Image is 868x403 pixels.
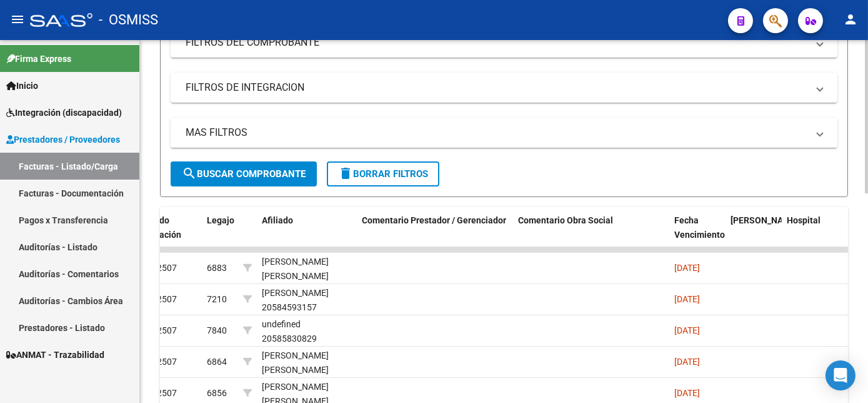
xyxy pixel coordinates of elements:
[338,168,428,180] span: Borrar Filtros
[186,126,807,140] mat-panel-title: MAS FILTROS
[726,207,782,262] datatable-header-cell: Fecha Confimado
[186,81,807,94] mat-panel-title: FILTROS DE INTEGRACION
[674,357,700,367] span: [DATE]
[731,215,798,225] span: [PERSON_NAME]
[207,355,227,369] div: 6864
[674,294,700,304] span: [DATE]
[327,161,439,186] button: Borrar Filtros
[6,79,38,93] span: Inicio
[207,324,227,338] div: 7840
[518,215,613,225] span: Comentario Obra Social
[843,12,858,27] mat-icon: person
[826,360,856,390] div: Open Intercom Messenger
[262,286,352,315] div: [PERSON_NAME] 20584593157
[171,161,317,186] button: Buscar Comprobante
[262,317,352,346] div: undefined 20585830829
[186,36,807,49] mat-panel-title: FILTROS DEL COMPROBANTE
[133,207,202,262] datatable-header-cell: Período Prestación
[674,215,725,240] span: Fecha Vencimiento
[207,292,227,307] div: 7210
[6,133,120,146] span: Prestadores / Proveedores
[357,207,513,262] datatable-header-cell: Comentario Prestador / Gerenciador
[6,348,104,362] span: ANMAT - Trazabilidad
[99,6,158,34] span: - OSMISS
[362,215,506,225] span: Comentario Prestador / Gerenciador
[787,215,821,225] span: Hospital
[207,261,227,275] div: 6883
[207,386,227,400] div: 6856
[674,388,700,398] span: [DATE]
[257,207,357,262] datatable-header-cell: Afiliado
[6,106,122,120] span: Integración (discapacidad)
[262,349,352,391] div: [PERSON_NAME] [PERSON_NAME] 20567229417
[171,73,837,103] mat-expansion-panel-header: FILTROS DE INTEGRACION
[171,118,837,148] mat-expansion-panel-header: MAS FILTROS
[6,52,71,66] span: Firma Express
[513,207,669,262] datatable-header-cell: Comentario Obra Social
[138,215,181,240] span: Período Prestación
[182,166,197,181] mat-icon: search
[262,215,293,225] span: Afiliado
[669,207,726,262] datatable-header-cell: Fecha Vencimiento
[182,168,306,180] span: Buscar Comprobante
[10,12,25,27] mat-icon: menu
[207,215,234,225] span: Legajo
[674,325,700,335] span: [DATE]
[262,255,352,297] div: [PERSON_NAME] [PERSON_NAME] 20579760118
[338,166,353,181] mat-icon: delete
[674,263,700,273] span: [DATE]
[171,28,837,58] mat-expansion-panel-header: FILTROS DEL COMPROBANTE
[202,207,238,262] datatable-header-cell: Legajo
